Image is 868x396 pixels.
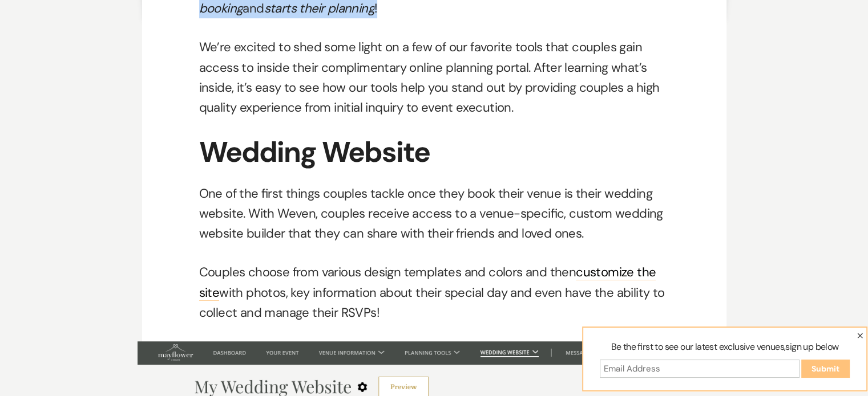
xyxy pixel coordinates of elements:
[199,37,669,117] p: We’re excited to shed some light on a few of our favorite tools that couples gain access to insid...
[785,341,838,353] span: sign up below
[199,264,656,300] a: customize the site
[199,262,669,322] p: Couples choose from various design templates and colors and then with photos, key information abo...
[199,183,669,244] p: One of the first things couples tackle once they book their venue is their wedding website. With ...
[199,93,669,169] h1: Wedding Website
[590,340,859,360] label: Be the first to see our latest exclusive venues,
[801,360,850,378] input: Submit
[600,360,800,378] input: Email Address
